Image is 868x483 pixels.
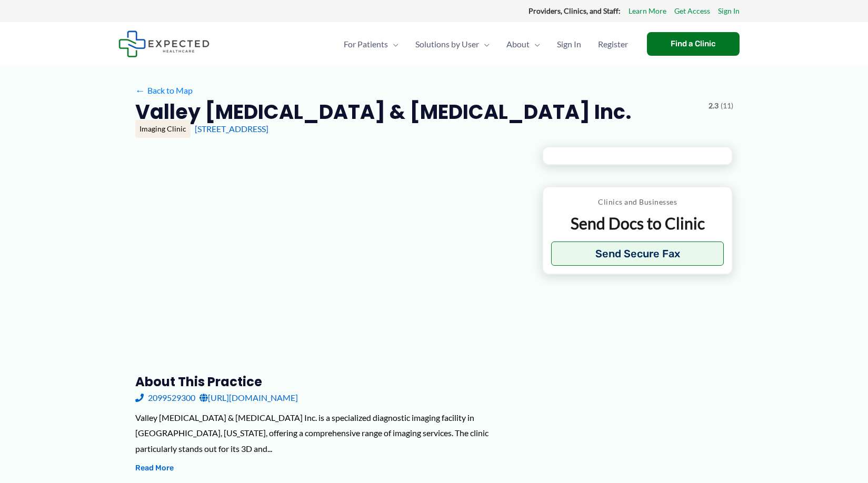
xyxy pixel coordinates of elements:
a: AboutMenu Toggle [498,26,548,63]
span: Menu Toggle [388,26,398,63]
span: Menu Toggle [530,26,540,63]
span: Sign In [557,26,581,63]
a: ←Back to Map [135,83,193,98]
a: Solutions by UserMenu Toggle [407,26,498,63]
a: Find a Clinic [647,32,740,56]
img: Expected Healthcare Logo - side, dark font, small [118,31,209,57]
p: Send Docs to Clinic [551,213,724,234]
span: Register [598,26,628,63]
a: Sign In [548,26,590,63]
span: (11) [721,99,733,113]
span: About [506,26,530,63]
a: Register [590,26,636,63]
a: For PatientsMenu Toggle [335,26,407,63]
div: Imaging Clinic [135,120,191,138]
h3: About this practice [135,374,525,390]
a: Get Access [674,4,710,18]
span: ← [135,85,145,95]
h2: Valley [MEDICAL_DATA] & [MEDICAL_DATA] Inc. [135,99,631,125]
a: [STREET_ADDRESS] [195,124,268,134]
a: [URL][DOMAIN_NAME] [199,390,298,406]
span: For Patients [344,26,388,63]
strong: Providers, Clinics, and Staff: [528,6,621,15]
button: Read More [135,462,174,475]
p: Clinics and Businesses [551,195,724,209]
span: Menu Toggle [479,26,490,63]
div: Valley [MEDICAL_DATA] & [MEDICAL_DATA] Inc. is a specialized diagnostic imaging facility in [GEOG... [135,410,525,457]
span: Solutions by User [415,26,479,63]
a: 2099529300 [135,390,195,406]
span: 2.3 [709,99,719,113]
button: Send Secure Fax [551,241,724,266]
a: Sign In [718,4,740,18]
a: Learn More [628,4,666,18]
nav: Primary Site Navigation [335,26,636,63]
